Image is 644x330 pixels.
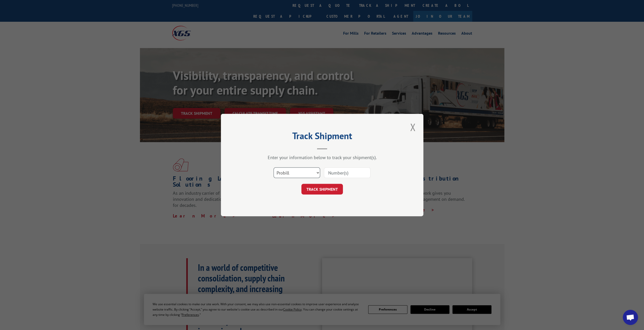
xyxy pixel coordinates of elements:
[623,310,638,325] a: Open chat
[246,132,398,142] h2: Track Shipment
[324,167,370,178] input: Number(s)
[408,120,417,134] button: Close modal
[246,155,398,160] div: Enter your information below to track your shipment(s).
[301,184,343,194] button: TRACK SHIPMENT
